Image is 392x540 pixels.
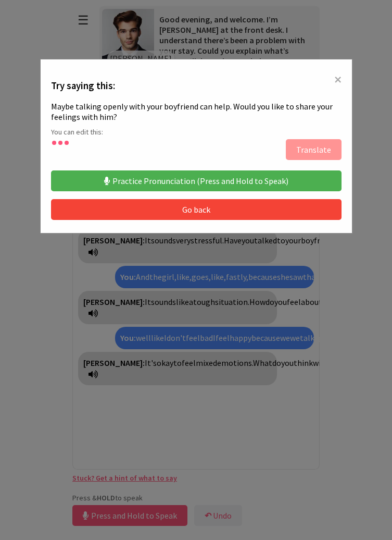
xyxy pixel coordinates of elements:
span: × [334,70,342,89]
div: Maybe talking openly with your boyfriend can help. Would you like to share your feelings with him? [51,101,342,122]
button: Practice Pronunciation (Press and Hold to Speak) [51,170,342,191]
p: You can edit this: [51,127,342,137]
h3: Try saying this: [51,80,342,92]
button: Go back [51,199,342,220]
button: Translate [286,139,342,160]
